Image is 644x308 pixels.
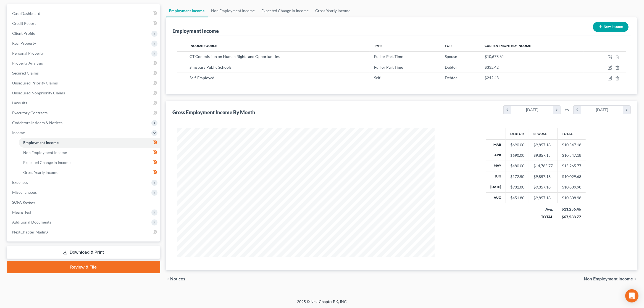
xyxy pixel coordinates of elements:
a: SOFA Review [8,197,160,207]
span: SOFA Review [12,200,35,205]
div: $9,857.18 [533,142,553,148]
button: New Income [593,22,629,32]
i: chevron_right [553,106,561,114]
td: $10,029.68 [558,171,586,182]
span: Debtor [445,65,457,70]
span: Self [374,75,380,80]
div: $9,857.18 [533,184,553,190]
span: Client Profile [12,31,35,36]
th: Spouse [529,128,558,139]
span: Unsecured Priority Claims [12,81,58,85]
div: Avg. [533,206,553,212]
span: Debtor [445,75,457,80]
a: Credit Report [8,18,160,28]
div: $9,857.18 [533,153,553,158]
a: Case Dashboard [8,9,160,18]
span: Lawsuits [12,100,27,105]
i: chevron_right [623,106,630,114]
div: $9,857.18 [533,195,553,201]
a: Gross Yearly Income [312,4,354,17]
i: chevron_left [166,277,170,281]
span: Self-Employed [190,75,214,80]
span: Income [12,130,25,135]
td: $10,547.18 [558,139,586,150]
a: Download & Print [7,246,160,259]
span: For [445,44,452,48]
th: Apr [486,150,506,161]
div: [DATE] [511,106,553,114]
td: $10,839.98 [558,182,586,192]
a: NextChapter Mailing [8,227,160,237]
span: Executory Contracts [12,110,48,115]
span: Additional Documents [12,220,51,224]
span: Credit Report [12,21,36,26]
i: chevron_left [574,106,581,114]
td: $15,265.77 [558,161,586,171]
a: Expected Change in Income [258,4,312,17]
span: Property Analysis [12,61,43,65]
span: Case Dashboard [12,11,40,16]
div: $67,538.77 [562,214,582,220]
div: [DATE] [581,106,623,114]
span: Notices [170,277,185,281]
div: $451.80 [510,195,524,201]
span: Unsecured Nonpriority Claims [12,91,65,95]
a: Executory Contracts [8,108,160,118]
i: chevron_left [504,106,511,114]
span: Expenses [12,180,28,185]
button: Non Employment Income chevron_right [584,277,637,281]
a: Lawsuits [8,98,160,108]
span: Codebtors Insiders & Notices [12,120,62,125]
span: Personal Property [12,51,44,55]
div: $172.50 [510,174,524,179]
div: $982.80 [510,184,524,190]
td: $10,547.18 [558,150,586,161]
th: [DATE] [486,182,506,192]
div: $690.00 [510,142,524,148]
a: Unsecured Priority Claims [8,78,160,88]
span: Non Employment Income [584,277,633,281]
div: $11,256.46 [562,206,582,212]
span: Simsbury Public Schools [190,65,232,70]
button: chevron_left Notices [166,277,185,281]
div: $14,785.77 [533,163,553,169]
a: Property Analysis [8,58,160,68]
div: Gross Employment Income By Month [172,109,255,116]
span: $335.42 [485,65,499,70]
span: Miscellaneous [12,190,37,195]
span: Means Test [12,210,31,214]
a: Review & File [7,261,160,273]
td: $10,308.98 [558,193,586,203]
span: Real Property [12,41,36,46]
span: to [565,107,569,113]
div: Open Intercom Messenger [625,289,638,302]
div: Employment Income [172,28,219,34]
span: Income Source [190,44,217,48]
span: Expected Change in Income [23,160,70,165]
span: Secured Claims [12,71,39,75]
a: Non Employment Income [19,148,160,158]
a: Unsecured Nonpriority Claims [8,88,160,98]
a: Gross Yearly Income [19,168,160,177]
a: Expected Change in Income [19,158,160,168]
th: Jun [486,171,506,182]
th: Aug [486,193,506,203]
i: chevron_right [633,277,637,281]
span: Current Monthly Income [485,44,531,48]
span: NextChapter Mailing [12,230,48,234]
th: May [486,161,506,171]
th: Debtor [506,128,529,139]
a: Non Employment Income [208,4,258,17]
span: Type [374,44,382,48]
a: Secured Claims [8,68,160,78]
span: $10,678.61 [485,54,504,59]
div: $690.00 [510,153,524,158]
div: TOTAL [533,214,553,220]
div: $480.00 [510,163,524,169]
span: CT Commission on Human Rights and Opportunities [190,54,280,59]
a: Employment Income [166,4,208,17]
span: $242.43 [485,75,499,80]
th: Total [558,128,586,139]
a: Employment Income [19,138,160,148]
span: Full or Part Time [374,54,403,59]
